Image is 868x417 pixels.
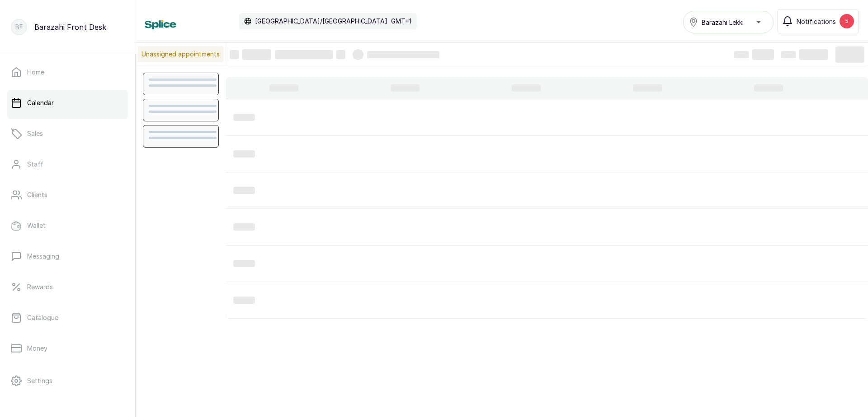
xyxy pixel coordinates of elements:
button: Notifications5 [777,9,859,33]
a: Wallet [7,213,128,238]
a: Catalogue [7,305,128,330]
div: 5 [840,14,854,28]
p: Barazahi Front Desk [34,22,106,32]
p: Rewards [27,283,53,292]
a: Home [7,60,128,85]
p: Messaging [27,252,59,261]
p: Home [27,68,44,77]
p: Money [27,344,47,353]
p: [GEOGRAPHIC_DATA]/[GEOGRAPHIC_DATA] [255,17,387,26]
span: Notifications [797,17,836,26]
p: Settings [27,376,52,385]
p: Wallet [27,221,46,230]
a: Money [7,336,128,361]
p: BF [15,23,23,32]
a: Messaging [7,244,128,269]
p: Sales [27,129,43,138]
a: Staff [7,152,128,177]
span: Barazahi Lekki [702,18,744,27]
p: GMT+1 [391,17,411,26]
a: Clients [7,182,128,208]
a: Calendar [7,90,128,116]
p: Catalogue [27,313,58,322]
button: Barazahi Lekki [683,11,774,33]
p: Clients [27,190,47,199]
a: Sales [7,121,128,146]
p: Calendar [27,98,54,107]
p: Unassigned appointments [138,46,223,62]
a: Rewards [7,274,128,300]
a: Settings [7,368,128,394]
p: Staff [27,160,43,169]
